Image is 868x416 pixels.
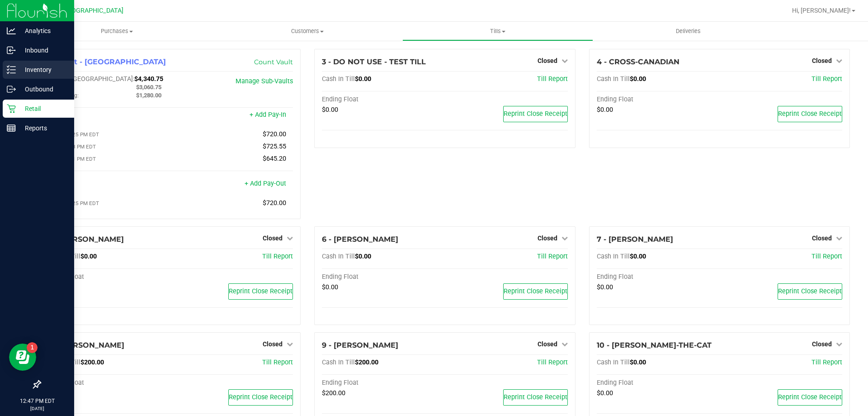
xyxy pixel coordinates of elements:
[80,359,104,366] span: $200.00
[597,283,613,291] span: $0.00
[245,180,286,187] a: + Add Pay-Out
[664,27,713,35] span: Deliveries
[322,273,445,281] div: Ending Float
[811,75,842,83] a: Till Report
[537,253,568,260] a: Till Report
[4,397,70,405] p: 12:47 PM EDT
[402,22,593,41] a: Tills
[778,389,842,406] button: Reprint Close Receipt
[597,96,720,104] div: Ending Float
[262,359,293,366] a: Till Report
[322,379,445,387] div: Ending Float
[229,287,292,295] span: Reprint Close Receipt
[61,7,123,14] span: [GEOGRAPHIC_DATA]
[811,359,842,366] span: Till Report
[597,57,679,66] span: 4 - CROSS-CANADIAN
[355,253,371,260] span: $0.00
[16,84,70,95] p: Outbound
[7,124,16,133] inline-svg: Reports
[597,253,630,260] span: Cash In Till
[538,234,557,242] span: Closed
[812,340,832,348] span: Closed
[597,106,613,114] span: $0.00
[355,75,371,83] span: $0.00
[322,96,445,104] div: Ending Float
[597,379,720,387] div: Ending Float
[322,75,355,83] span: Cash In Till
[537,359,568,366] a: Till Report
[593,22,783,41] a: Deliveries
[7,85,16,94] inline-svg: Outbound
[22,27,212,35] span: Purchases
[503,106,568,122] button: Reprint Close Receipt
[7,26,16,35] inline-svg: Analytics
[597,273,720,281] div: Ending Float
[538,340,557,348] span: Closed
[597,235,673,244] span: 7 - [PERSON_NAME]
[503,389,568,406] button: Reprint Close Receipt
[263,155,286,163] span: $645.20
[250,111,286,119] a: + Add Pay-In
[47,235,124,244] span: 5 - [PERSON_NAME]
[212,27,402,35] span: Customers
[47,273,170,281] div: Ending Float
[812,57,832,64] span: Closed
[322,389,345,397] span: $200.00
[22,22,212,41] a: Purchases
[80,253,97,260] span: $0.00
[16,45,70,56] p: Inbound
[27,342,38,353] iframe: Resource center unread badge
[538,57,557,64] span: Closed
[322,283,338,291] span: $0.00
[322,341,398,349] span: 9 - [PERSON_NAME]
[47,341,124,349] span: 8 - [PERSON_NAME]
[504,393,567,401] span: Reprint Close Receipt
[136,84,161,91] span: $3,060.75
[16,123,70,134] p: Reports
[792,7,851,14] span: Hi, [PERSON_NAME]!
[322,359,355,366] span: Cash In Till
[47,112,170,120] div: Pay-Ins
[254,58,293,66] a: Count Vault
[4,405,70,412] p: [DATE]
[228,283,293,300] button: Reprint Close Receipt
[47,181,170,189] div: Pay-Outs
[47,379,170,387] div: Ending Float
[778,287,842,295] span: Reprint Close Receipt
[228,389,293,406] button: Reprint Close Receipt
[322,57,426,66] span: 3 - DO NOT USE - TEST TILL
[597,389,613,397] span: $0.00
[263,234,283,242] span: Closed
[229,393,292,401] span: Reprint Close Receipt
[597,75,630,83] span: Cash In Till
[537,75,568,83] a: Till Report
[16,25,70,36] p: Analytics
[212,22,402,41] a: Customers
[811,253,842,260] a: Till Report
[630,359,646,366] span: $0.00
[778,110,842,118] span: Reprint Close Receipt
[47,75,134,83] span: Cash In [GEOGRAPHIC_DATA]:
[47,57,166,66] span: 1 - Vault - [GEOGRAPHIC_DATA]
[7,65,16,74] inline-svg: Inventory
[778,283,842,300] button: Reprint Close Receipt
[262,253,293,260] a: Till Report
[322,253,355,260] span: Cash In Till
[7,46,16,55] inline-svg: Inbound
[134,75,163,83] span: $4,340.75
[136,92,161,99] span: $1,280.00
[597,359,630,366] span: Cash In Till
[778,106,842,122] button: Reprint Close Receipt
[503,283,568,300] button: Reprint Close Receipt
[504,110,567,118] span: Reprint Close Receipt
[630,75,646,83] span: $0.00
[403,27,592,35] span: Tills
[236,77,293,85] a: Manage Sub-Vaults
[16,103,70,114] p: Retail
